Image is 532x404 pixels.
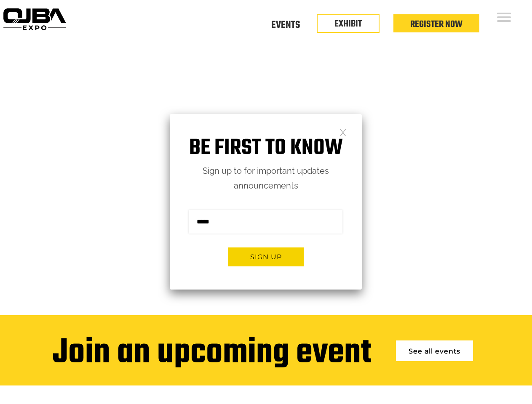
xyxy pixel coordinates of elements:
[228,247,304,266] button: Sign up
[410,17,462,32] a: Register Now
[53,334,371,373] div: Join an upcoming event
[170,164,362,193] p: Sign up to for important updates announcements
[396,340,473,361] a: See all events
[170,135,362,162] h1: Be first to know
[340,128,347,136] a: Close
[334,17,362,31] a: EXHIBIT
